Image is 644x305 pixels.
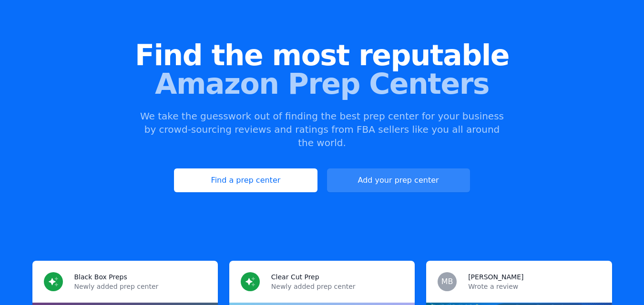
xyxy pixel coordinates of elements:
p: We take the guesswork out of finding the best prep center for your business by crowd-sourcing rev... [139,109,505,149]
span: Find the most reputable [15,41,629,69]
h3: Black Box Preps [74,272,127,282]
p: Wrote a review [468,282,600,291]
h3: Clear Cut Prep [271,272,319,282]
a: Find a prep center [174,168,317,192]
h3: [PERSON_NAME] [468,272,523,282]
p: Newly added prep center [271,282,403,291]
span: MB [441,278,453,285]
a: Add your prep center [327,168,470,192]
span: Amazon Prep Centers [15,69,629,98]
p: Newly added prep center [74,282,206,291]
